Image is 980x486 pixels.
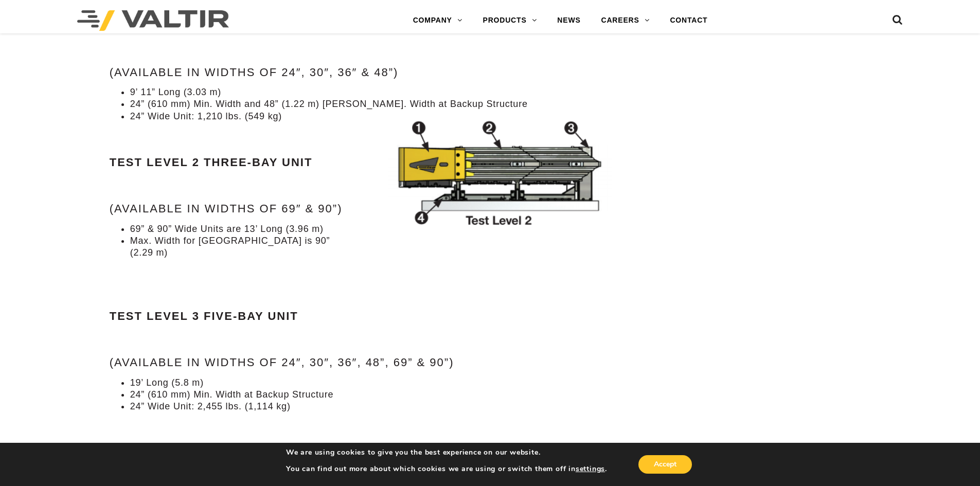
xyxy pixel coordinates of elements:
[130,235,626,259] li: Max. Width for [GEOGRAPHIC_DATA] is 90” (2.29 m)
[286,448,607,457] p: We are using cookies to give you the best experience on our website.
[130,377,626,389] li: 19’ Long (5.8 m)
[576,464,605,474] button: settings
[591,10,660,31] a: CAREERS
[130,98,626,110] li: 24” (610 mm) Min. Width and 48” (1.22 m) [PERSON_NAME]. Width at Backup Structure
[110,66,626,79] h4: (Available in widths of 24″, 30″, 36″ & 48”)
[130,86,626,98] li: 9’ 11” Long (3.03 m)
[473,10,547,31] a: PRODUCTS
[547,10,591,31] a: NEWS
[638,455,692,474] button: Accept
[110,356,626,369] h4: (Available in widths of 24″, 30″, 36″, 48”, 69” & 90”)
[403,10,473,31] a: COMPANY
[110,310,298,322] strong: Test Level 3 Five-Bay Unit
[660,10,718,31] a: CONTACT
[110,203,626,215] h4: (Available in widths of 69″ & 90”)
[110,156,313,169] strong: Test Level 2 Three-Bay Unit
[77,10,229,31] img: Valtir
[130,111,626,122] li: 24” Wide Unit: 1,210 lbs. (549 kg)
[130,401,626,412] li: 24” Wide Unit: 2,455 lbs. (1,114 kg)
[130,223,626,235] li: 69” & 90” Wide Units are 13’ Long (3.96 m)
[286,464,607,474] p: You can find out more about which cookies we are using or switch them off in .
[130,389,626,401] li: 24” (610 mm) Min. Width at Backup Structure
